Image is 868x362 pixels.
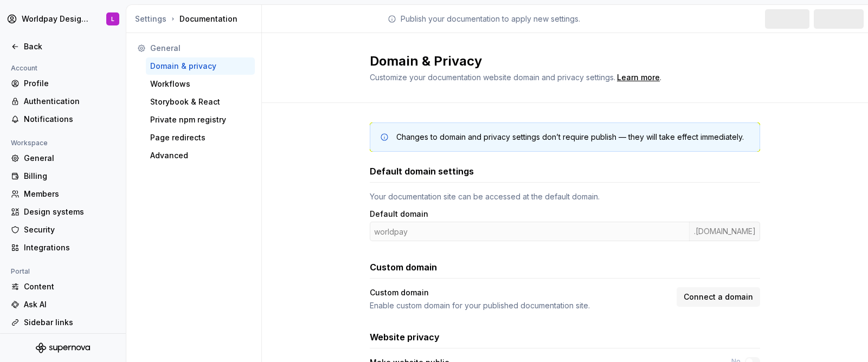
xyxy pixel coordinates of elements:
button: Settings [135,14,166,24]
div: Your documentation site can be accessed at the default domain. [370,191,760,202]
div: Changes to domain and privacy settings don’t require publish — they will take effect immediately. [396,132,744,143]
div: Security [24,224,115,235]
a: Design systems [7,203,119,221]
a: Domain & privacy [146,57,255,75]
a: Workflows [146,75,255,93]
div: Integrations [24,242,115,253]
div: Ask AI [24,299,115,310]
div: Advanced [150,150,250,161]
a: Page redirects [146,129,255,146]
a: Storybook & React [146,93,255,111]
div: Domain & privacy [150,61,250,72]
a: Notifications [7,111,119,128]
div: Documentation [135,14,257,24]
div: Custom domain [370,287,670,298]
div: Portal [7,265,34,278]
a: Back [7,38,119,55]
div: Design systems [24,206,115,217]
a: Billing [7,167,119,185]
div: Members [24,189,115,199]
div: General [150,43,250,54]
svg: Supernova Logo [36,342,90,353]
a: Content [7,278,119,295]
div: Back [24,41,115,52]
button: Worldpay Design SystemL [2,7,124,31]
div: Enable custom domain for your published documentation site. [370,300,670,311]
h3: Default domain settings [370,165,474,178]
a: Integrations [7,239,119,256]
div: Storybook & React [150,96,250,107]
p: Publish your documentation to apply new settings. [401,14,580,24]
a: Profile [7,75,119,92]
div: Authentication [24,96,115,107]
div: Content [24,281,115,292]
div: Profile [24,78,115,89]
a: Ask AI [7,296,119,313]
div: Worldpay Design System [22,14,91,24]
div: Workflows [150,79,250,89]
label: Default domain [370,209,428,219]
div: Sidebar links [24,317,115,328]
div: General [24,153,115,164]
a: Sidebar links [7,314,119,331]
span: . [615,74,661,82]
span: Connect a domain [684,292,753,302]
h2: Domain & Privacy [370,53,747,70]
h3: Custom domain [370,261,437,274]
a: Members [7,185,119,203]
div: Private npm registry [150,114,250,125]
a: Authentication [7,93,119,110]
button: Connect a domain [677,287,760,307]
span: Customize your documentation website domain and privacy settings. [370,73,615,82]
div: L [111,15,114,23]
a: Private npm registry [146,111,255,128]
div: Notifications [24,114,115,125]
div: Billing [24,171,115,182]
div: Workspace [7,137,52,150]
a: Security [7,221,119,238]
div: Page redirects [150,132,250,143]
a: Advanced [146,147,255,164]
div: Account [7,62,42,75]
h3: Website privacy [370,331,440,344]
a: General [7,150,119,167]
a: Learn more [617,72,660,83]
